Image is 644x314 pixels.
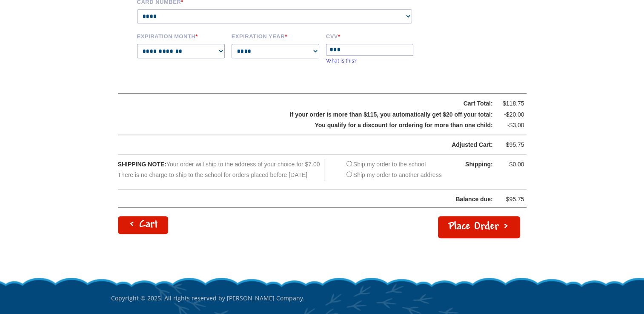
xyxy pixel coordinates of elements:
[499,159,524,170] div: $0.00
[140,109,493,120] div: If your order is more than $115, you automatically get $20 off your total:
[140,140,493,150] div: Adjusted Cart:
[140,98,493,109] div: Cart Total:
[499,109,524,120] div: -$20.00
[326,32,415,40] label: CVV
[118,216,168,234] a: < Cart
[232,32,320,40] label: Expiration Year
[344,159,442,180] div: Ship my order to the school Ship my order to another address
[118,159,325,180] div: Your order will ship to the address of your choice for $7.00 There is no charge to ship to the sc...
[140,120,493,131] div: You qualify for a discount for ordering for more than one child:
[118,194,493,205] div: Balance due:
[499,98,524,109] div: $118.75
[326,58,357,64] a: What is this?
[499,140,524,150] div: $95.75
[438,216,520,238] button: Place Order >
[499,120,524,131] div: -$3.00
[118,161,166,168] span: SHIPPING NOTE:
[137,32,226,40] label: Expiration Month
[499,194,524,205] div: $95.75
[450,159,493,170] div: Shipping:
